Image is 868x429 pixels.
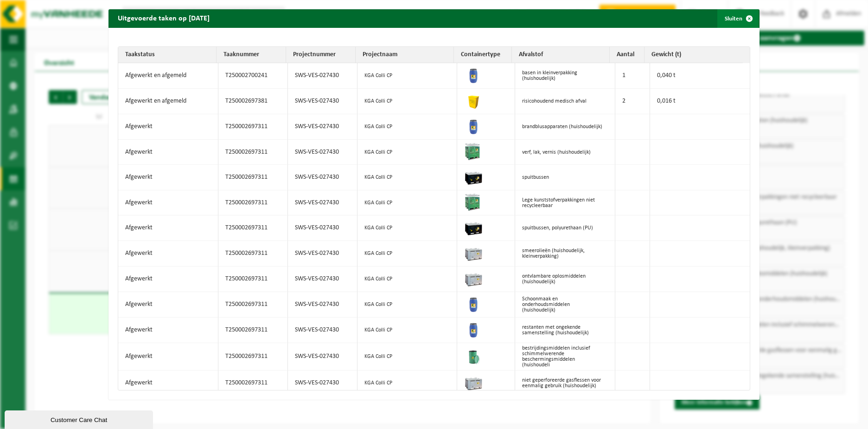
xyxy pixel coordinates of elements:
img: PB-OT-0200-MET-00-02 [464,346,483,365]
td: basen in kleinverpakking (huishoudelijk) [515,63,615,89]
th: Taakstatus [118,47,217,63]
td: Afgewerkt en afgemeld [118,89,218,114]
td: 0,040 t [650,63,750,89]
img: LP-SB-00050-HPE-22 [464,91,483,110]
td: KGA Colli CP [357,89,458,114]
th: Containertype [454,47,512,63]
td: KGA Colli CP [357,343,458,370]
td: Afgewerkt [118,215,218,241]
td: T250002697381 [218,89,288,114]
td: KGA Colli CP [357,165,458,190]
td: SWS-VES-027430 [288,190,357,215]
td: KGA Colli CP [357,114,458,140]
td: Afgewerkt [118,190,218,215]
td: Afgewerkt [118,370,218,396]
img: PB-OT-0120-HPE-00-02 [464,320,483,338]
td: SWS-VES-027430 [288,241,357,266]
th: Projectnummer [286,47,356,63]
td: SWS-VES-027430 [288,318,357,343]
td: ontvlambare oplosmiddelen (huishoudelijk) [515,266,615,292]
td: T250002697311 [218,292,288,318]
td: T250002697311 [218,140,288,165]
td: SWS-VES-027430 [288,292,357,318]
td: 1 [615,63,650,89]
td: T250002697311 [218,190,288,215]
td: T250002700241 [218,63,288,89]
td: T250002697311 [218,165,288,190]
td: KGA Colli CP [357,370,458,396]
td: KGA Colli CP [357,190,458,215]
td: SWS-VES-027430 [288,89,357,114]
td: Afgewerkt [118,114,218,140]
th: Afvalstof [512,47,610,63]
img: PB-LB-0680-HPE-GY-11 [464,269,483,287]
td: niet geperforeerde gasflessen voor eenmalig gebruik (huishoudelijk) [515,370,615,396]
td: restanten met ongekende samenstelling (huishoudelijk) [515,318,615,343]
img: PB-HB-1400-HPE-GN-11 [464,142,481,160]
img: PB-OT-0120-HPE-00-02 [464,117,483,135]
td: risicohoudend medisch afval [515,89,615,114]
td: T250002697311 [218,343,288,370]
img: PB-OT-0120-HPE-00-02 [464,294,483,313]
img: PB-LB-0680-HPE-BK-11 [464,218,483,236]
td: Afgewerkt [118,343,218,370]
td: SWS-VES-027430 [288,370,357,396]
img: PB-LB-0680-HPE-GY-11 [464,243,483,262]
td: Afgewerkt [118,266,218,292]
th: Projectnaam [356,47,454,63]
img: PB-HB-1400-HPE-GN-11 [464,193,481,211]
img: PB-LB-0680-HPE-BK-11 [464,167,483,186]
td: 2 [615,89,650,114]
td: bestrijdingsmiddelen inclusief schimmelwerende beschermingsmiddelen (huishoudeli [515,343,615,370]
td: T250002697311 [218,215,288,241]
td: T250002697311 [218,318,288,343]
td: T250002697311 [218,114,288,140]
td: Afgewerkt [118,318,218,343]
td: SWS-VES-027430 [288,343,357,370]
td: Afgewerkt [118,165,218,190]
td: Afgewerkt [118,292,218,318]
img: PB-LB-0680-HPE-GY-11 [464,373,483,391]
td: KGA Colli CP [357,215,458,241]
td: smeerolieën (huishoudelijk, kleinverpakking) [515,241,615,266]
td: Lege kunststofverpakkingen niet recycleerbaar [515,190,615,215]
td: verf, lak, vernis (huishoudelijk) [515,140,615,165]
td: SWS-VES-027430 [288,215,357,241]
td: KGA Colli CP [357,241,458,266]
td: brandblusapparaten (huishoudelijk) [515,114,615,140]
img: PB-OT-0120-HPE-00-02 [464,65,483,84]
td: T250002697311 [218,241,288,266]
td: 0,016 t [650,89,750,114]
th: Aantal [610,47,645,63]
td: SWS-VES-027430 [288,266,357,292]
td: KGA Colli CP [357,292,458,318]
td: KGA Colli CP [357,318,458,343]
iframe: chat widget [5,409,155,429]
td: Afgewerkt [118,241,218,266]
td: SWS-VES-027430 [288,114,357,140]
h2: Uitgevoerde taken op [DATE] [108,9,219,27]
td: SWS-VES-027430 [288,140,357,165]
td: Schoonmaak en onderhoudsmiddelen (huishoudelijk) [515,292,615,318]
td: spuitbussen [515,165,615,190]
td: KGA Colli CP [357,140,458,165]
td: Afgewerkt en afgemeld [118,63,218,89]
td: SWS-VES-027430 [288,165,357,190]
th: Taaknummer [217,47,286,63]
td: spuitbussen, polyurethaan (PU) [515,215,615,241]
button: Sluiten [717,9,759,28]
td: T250002697311 [218,370,288,396]
td: KGA Colli CP [357,63,458,89]
td: SWS-VES-027430 [288,63,357,89]
td: KGA Colli CP [357,266,458,292]
td: T250002697311 [218,266,288,292]
th: Gewicht (t) [645,47,743,63]
td: Afgewerkt [118,140,218,165]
